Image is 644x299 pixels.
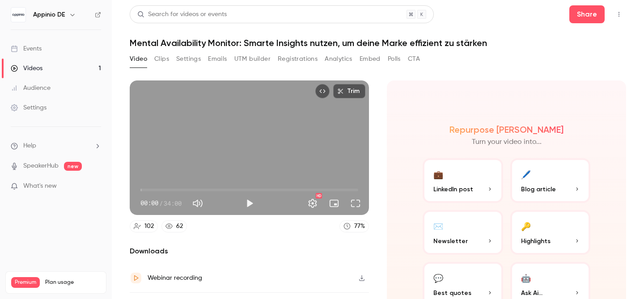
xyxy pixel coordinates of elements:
[433,167,443,181] div: 💼
[176,222,183,231] div: 62
[423,210,503,255] button: ✉️Newsletter
[433,271,443,285] div: 💬
[408,52,420,66] button: CTA
[521,271,531,285] div: 🤖
[433,288,471,298] span: Best quotes
[510,210,591,255] button: 🔑Highlights
[315,84,330,98] button: Embed video
[325,52,352,66] button: Analytics
[64,162,82,171] span: new
[130,246,369,257] h2: Downloads
[325,194,343,212] button: Turn on miniplayer
[449,124,563,135] h2: Repurpose [PERSON_NAME]
[140,198,182,208] div: 00:00
[304,194,322,212] button: Settings
[433,236,468,246] span: Newsletter
[148,273,202,283] div: Webinar recording
[388,52,401,66] button: Polls
[347,194,364,212] button: Full screen
[316,193,322,198] div: HD
[208,52,227,66] button: Emails
[360,52,381,66] button: Embed
[161,220,187,232] a: 62
[521,288,542,298] span: Ask Ai...
[154,52,169,66] button: Clips
[23,141,36,151] span: Help
[333,84,365,98] button: Trim
[11,44,42,53] div: Events
[130,38,626,48] h1: Mental Availability Monitor: Smarte Insights nutzen, um deine Marke effizient zu stärken
[11,141,101,151] li: help-dropdown-opener
[521,167,531,181] div: 🖊️
[130,220,158,232] a: 102
[433,185,473,194] span: LinkedIn post
[234,52,271,66] button: UTM builder
[33,10,65,19] h6: Appinio DE
[521,236,551,246] span: Highlights
[423,158,503,203] button: 💼LinkedIn post
[521,185,556,194] span: Blog article
[11,103,47,112] div: Settings
[612,7,626,21] button: Top Bar Actions
[23,161,59,171] a: SpeakerHub
[164,198,182,208] span: 34:00
[433,219,443,233] div: ✉️
[11,64,42,73] div: Videos
[23,181,57,191] span: What's new
[11,84,51,93] div: Audience
[144,222,154,231] div: 102
[11,8,25,22] img: Appinio DE
[278,52,318,66] button: Registrations
[137,10,227,19] div: Search for videos or events
[472,137,542,147] p: Turn your video into...
[130,52,147,66] button: Video
[11,277,40,288] span: Premium
[189,194,207,212] button: Mute
[569,5,605,23] button: Share
[176,52,201,66] button: Settings
[241,194,258,212] button: Play
[339,220,369,232] a: 77%
[510,158,591,203] button: 🖊️Blog article
[354,222,365,231] div: 77 %
[159,198,163,208] span: /
[140,198,158,208] span: 00:00
[45,279,101,286] span: Plan usage
[521,219,531,233] div: 🔑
